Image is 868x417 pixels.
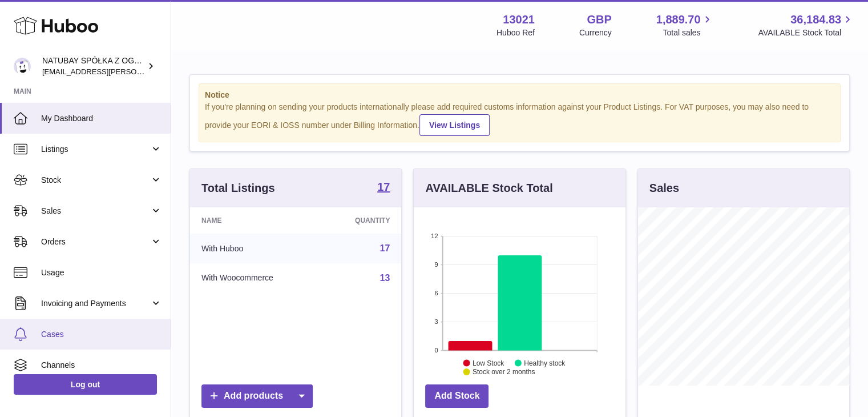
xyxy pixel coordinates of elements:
[656,12,714,38] a: 1,889.70 Total sales
[473,368,535,376] text: Stock over 2 months
[473,359,504,367] text: Low Stock
[503,12,535,27] strong: 13021
[41,298,150,309] span: Invoicing and Payments
[321,207,402,234] th: Quantity
[425,181,552,196] h3: AVAILABLE Stock Total
[201,181,275,196] h3: Total Listings
[431,232,438,239] text: 12
[758,27,854,38] span: AVAILABLE Stock Total
[377,181,390,193] strong: 17
[14,58,31,75] img: kacper.antkowski@natubay.pl
[201,384,313,408] a: Add products
[41,206,150,216] span: Sales
[380,273,390,283] a: 13
[205,102,834,136] div: If you're planning on sending your products internationally please add required customs informati...
[435,347,438,354] text: 0
[190,207,321,234] th: Name
[41,329,162,340] span: Cases
[524,359,566,367] text: Healthy stock
[380,243,390,253] a: 17
[41,175,150,186] span: Stock
[14,374,157,395] a: Log out
[649,181,679,196] h3: Sales
[41,113,162,124] span: My Dashboard
[425,384,488,408] a: Add Stock
[435,318,438,325] text: 3
[190,263,321,293] td: With Woocommerce
[41,144,150,155] span: Listings
[42,55,145,77] div: NATUBAY SPÓŁKA Z OGRANICZONĄ ODPOWIEDZIALNOŚCIĄ
[790,12,841,27] span: 36,184.83
[42,67,229,76] span: [EMAIL_ADDRESS][PERSON_NAME][DOMAIN_NAME]
[579,27,612,38] div: Currency
[663,27,713,38] span: Total sales
[205,90,834,101] strong: Notice
[41,236,150,247] span: Orders
[758,12,854,38] a: 36,184.83 AVAILABLE Stock Total
[41,360,162,371] span: Channels
[656,12,701,27] span: 1,889.70
[419,114,490,136] a: View Listings
[587,12,611,27] strong: GBP
[377,181,390,195] a: 17
[435,261,438,268] text: 9
[435,290,438,296] text: 6
[41,267,162,278] span: Usage
[190,234,321,263] td: With Huboo
[496,27,535,38] div: Huboo Ref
